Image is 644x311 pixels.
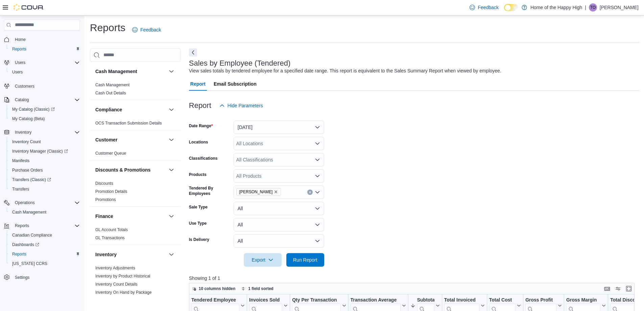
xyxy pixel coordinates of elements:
[9,147,71,155] a: Inventory Manager (Classic)
[95,197,116,202] span: Promotions
[189,237,209,242] label: Is Delivery
[95,166,166,173] button: Discounts & Promotions
[95,251,166,258] button: Inventory
[199,286,236,291] span: 10 columns hidden
[95,227,128,232] a: GL Account Totals
[95,151,126,156] span: Customer Queue
[590,3,596,12] span: TO
[12,116,45,121] span: My Catalog (Beta)
[167,250,175,259] button: Inventory
[95,121,162,126] a: OCS Transaction Submission Details
[90,21,125,35] h1: Reports
[12,149,68,154] span: Inventory Manager (Classic)
[167,106,175,114] button: Compliance
[12,59,28,67] button: Users
[315,141,320,146] button: Open list of options
[1,272,82,282] button: Settings
[12,96,80,104] span: Catalog
[140,26,161,33] span: Feedback
[95,90,126,96] span: Cash Out Details
[12,177,51,182] span: Transfers (Classic)
[95,235,125,241] span: GL Transactions
[614,285,622,293] button: Display options
[9,105,57,113] a: My Catalog (Classic)
[95,106,122,113] h3: Compliance
[167,212,175,220] button: Finance
[95,136,166,143] button: Customer
[90,179,181,206] div: Discounts & Promotions
[95,236,125,240] a: GL Transactions
[95,189,127,194] span: Promotion Details
[95,273,150,279] span: Inventory by Product Historical
[12,199,80,207] span: Operations
[9,241,42,249] a: Dashboards
[9,176,54,184] a: Transfers (Classic)
[189,123,213,129] label: Date Range
[9,250,80,258] span: Reports
[9,68,25,76] a: Users
[7,156,82,165] button: Manifests
[95,197,116,202] a: Promotions
[15,200,35,205] span: Operations
[234,120,324,134] button: [DATE]
[7,175,82,184] a: Transfers (Classic)
[315,157,320,162] button: Open list of options
[9,138,80,146] span: Inventory Count
[189,285,238,293] button: 10 columns hidden
[90,149,181,160] div: Customer
[9,45,29,53] a: Reports
[95,251,117,258] h3: Inventory
[9,260,80,268] span: Washington CCRS
[9,166,80,174] span: Purchase Orders
[214,77,257,91] span: Email Subscription
[189,204,208,210] label: Sale Type
[90,226,181,245] div: Finance
[189,48,197,57] button: Next
[525,297,556,304] div: Gross Profit
[12,59,80,67] span: Users
[12,273,80,282] span: Settings
[95,166,150,173] h3: Discounts & Promotions
[12,273,32,282] a: Settings
[15,84,34,89] span: Customers
[293,257,317,263] span: Run Report
[12,82,37,90] a: Customers
[12,261,47,266] span: [US_STATE] CCRS
[12,222,80,230] span: Reports
[95,68,137,75] h3: Cash Management
[15,37,26,42] span: Home
[189,67,501,74] div: View sales totals by tendered employee for a specified date range. This report is equivalent to t...
[95,181,113,186] a: Discounts
[9,176,80,184] span: Transfers (Classic)
[228,102,263,109] span: Hide Parameters
[95,68,166,75] button: Cash Management
[167,136,175,144] button: Customer
[478,4,498,11] span: Feedback
[9,241,80,249] span: Dashboards
[7,259,82,268] button: [US_STATE] CCRS
[9,105,80,113] span: My Catalog (Classic)
[189,156,218,161] label: Classifications
[12,251,26,257] span: Reports
[7,230,82,240] button: Canadian Compliance
[12,128,34,136] button: Inventory
[12,168,43,173] span: Purchase Orders
[12,139,41,145] span: Inventory Count
[12,222,32,230] button: Reports
[95,136,117,143] h3: Customer
[189,221,207,226] label: Use Type
[12,107,55,112] span: My Catalog (Classic)
[95,181,113,186] span: Discounts
[95,213,166,220] button: Finance
[90,119,181,130] div: Compliance
[167,166,175,174] button: Discounts & Promotions
[1,198,82,207] button: Operations
[244,253,282,267] button: Export
[7,44,82,54] button: Reports
[600,3,639,12] p: [PERSON_NAME]
[189,102,211,110] h3: Report
[9,166,46,174] a: Purchase Orders
[1,58,82,67] button: Users
[4,32,80,300] nav: Complex example
[248,253,278,267] span: Export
